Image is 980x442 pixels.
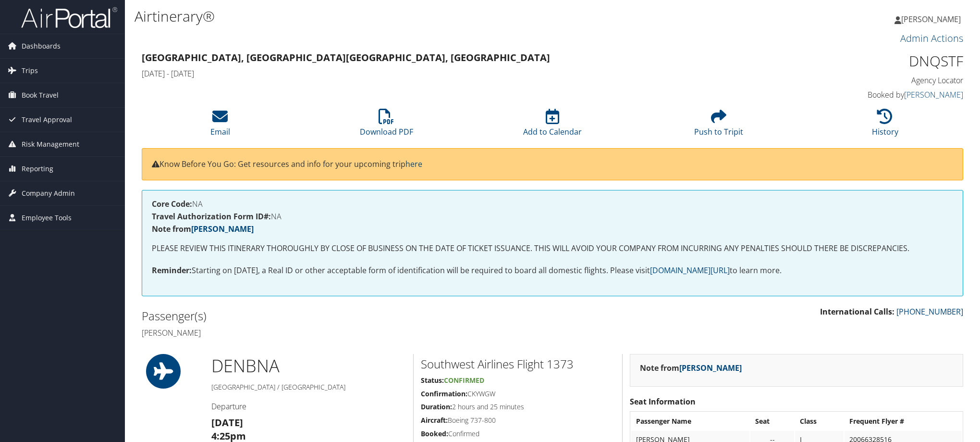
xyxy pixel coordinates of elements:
h4: Departure [211,401,406,412]
h5: [GEOGRAPHIC_DATA] / [GEOGRAPHIC_DATA] [211,382,406,392]
h5: 2 hours and 25 minutes [421,402,615,412]
strong: Reminder: [152,265,192,276]
h4: [PERSON_NAME] [142,328,545,338]
span: Book Travel [22,83,59,107]
h1: DNQSTF [769,51,963,71]
a: Email [210,114,230,137]
span: Risk Management [22,132,79,156]
a: Admin Actions [900,32,963,45]
a: Download PDF [360,114,413,137]
span: Dashboards [22,34,61,58]
a: [PHONE_NUMBER] [896,306,963,317]
th: Passenger Name [631,413,749,430]
p: Starting on [DATE], a Real ID or other acceptable form of identification will be required to boar... [152,265,953,277]
h2: Passenger(s) [142,308,545,324]
a: [PERSON_NAME] [894,5,970,34]
img: airportal-logo.png [21,6,117,29]
span: Company Admin [22,181,75,205]
strong: [GEOGRAPHIC_DATA], [GEOGRAPHIC_DATA] [GEOGRAPHIC_DATA], [GEOGRAPHIC_DATA] [142,51,550,64]
a: History [872,114,898,137]
span: Trips [22,59,38,83]
span: Travel Approval [22,108,72,132]
strong: Status: [421,376,444,385]
strong: Core Code: [152,199,192,209]
th: Frequent Flyer # [845,413,962,430]
h4: NA [152,213,953,220]
strong: Seat Information [630,396,696,407]
strong: Aircraft: [421,416,448,425]
h4: Agency Locator [769,75,963,86]
h5: CKYWGW [421,389,615,399]
span: Employee Tools [22,206,72,230]
h4: Booked by [769,89,963,100]
strong: International Calls: [820,306,894,317]
h5: Confirmed [421,429,615,439]
span: Confirmed [444,376,484,385]
h5: Boeing 737-800 [421,416,615,425]
a: here [405,159,422,169]
h4: [DATE] - [DATE] [142,68,754,79]
p: PLEASE REVIEW THIS ITINERARY THOROUGHLY BY CLOSE OF BUSINESS ON THE DATE OF TICKET ISSUANCE. THIS... [152,242,953,255]
a: [DOMAIN_NAME][URL] [650,265,730,276]
th: Seat [750,413,794,430]
strong: [DATE] [211,416,243,429]
strong: Note from [640,363,742,373]
strong: Confirmation: [421,389,467,398]
h1: DEN BNA [211,354,406,378]
strong: Duration: [421,402,452,411]
a: Push to Tripit [694,114,743,137]
span: [PERSON_NAME] [901,14,961,25]
a: [PERSON_NAME] [679,363,742,373]
p: Know Before You Go: Get resources and info for your upcoming trip [152,158,953,171]
h4: NA [152,200,953,208]
h1: Airtinerary® [135,6,692,26]
h2: Southwest Airlines Flight 1373 [421,356,615,372]
strong: Booked: [421,429,448,438]
a: [PERSON_NAME] [191,224,254,234]
strong: Note from [152,224,254,234]
span: Reporting [22,157,53,181]
a: [PERSON_NAME] [904,89,963,100]
a: Add to Calendar [523,114,582,137]
strong: Travel Authorization Form ID#: [152,211,271,222]
th: Class [795,413,843,430]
